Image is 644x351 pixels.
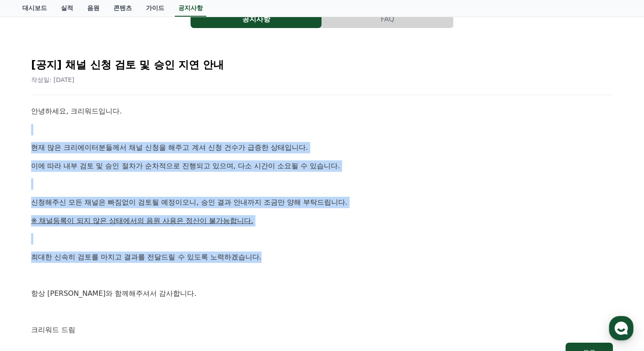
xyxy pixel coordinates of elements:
[31,324,613,336] p: 크리워드 드림
[28,291,33,298] span: 홈
[31,76,74,83] span: 작성일: [DATE]
[31,197,613,208] p: 신청해주신 모든 채널은 빠짐없이 검토될 예정이오니, 승인 결과 안내까지 조금만 양해 부탁드립니다.
[31,58,613,72] h2: [공지] 채널 신청 검토 및 승인 지연 안내
[31,106,613,117] p: 안녕하세요, 크리워드입니다.
[191,11,322,28] button: 공지사항
[31,288,613,299] p: 항상 [PERSON_NAME]와 함께해주셔서 감사합니다.
[191,11,322,28] a: 공지사항
[322,11,453,28] button: FAQ
[31,160,613,172] p: 이에 따라 내부 검토 및 승인 절차가 순차적으로 진행되고 있으며, 다소 시간이 소요될 수 있습니다.
[322,11,453,28] a: FAQ
[58,278,113,300] a: 대화
[113,278,168,300] a: 설정
[135,291,146,298] span: 설정
[31,252,613,263] p: 최대한 신속히 검토를 마치고 결과를 전달드릴 수 있도록 노력하겠습니다.
[31,142,613,153] p: 현재 많은 크리에이터분들께서 채널 신청을 해주고 계셔 신청 건수가 급증한 상태입니다.
[80,291,91,298] span: 대화
[3,278,58,300] a: 홈
[31,216,253,225] u: ※ 채널등록이 되지 않은 상태에서의 음원 사용은 정산이 불가능합니다.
